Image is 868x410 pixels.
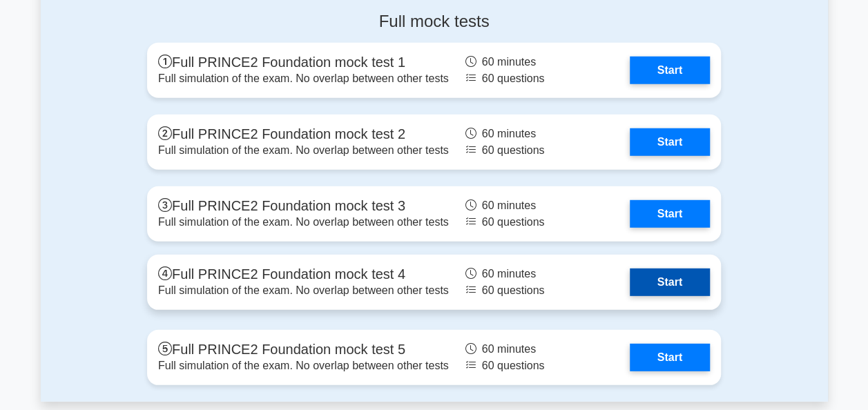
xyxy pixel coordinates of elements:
h4: Full mock tests [147,12,721,32]
a: Start [630,128,710,156]
a: Start [630,200,710,228]
a: Start [630,57,710,84]
a: Start [630,269,710,296]
a: Start [630,344,710,371]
